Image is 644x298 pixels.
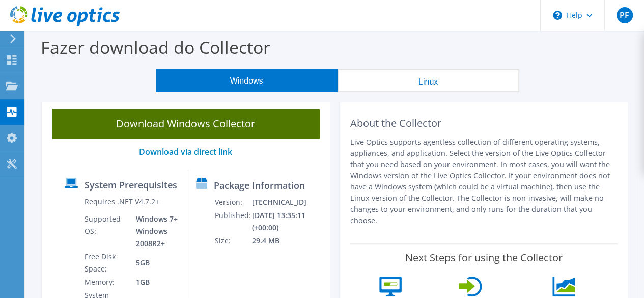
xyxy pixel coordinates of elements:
[214,209,251,234] td: Published:
[128,212,180,250] td: Windows 7+ Windows 2008R2+
[128,250,180,276] td: 5GB
[553,11,562,20] svg: \n
[84,212,129,250] td: Supported OS:
[214,196,251,209] td: Version:
[84,276,129,289] td: Memory:
[214,234,251,248] td: Size:
[251,209,325,234] td: [DATE] 13:35:11 (+00:00)
[214,180,305,191] label: Package Information
[350,137,618,226] p: Live Optics supports agentless collection of different operating systems, appliances, and applica...
[85,180,177,190] label: System Prerequisites
[139,146,232,157] a: Download via direct link
[41,36,270,59] label: Fazer download do Collector
[251,234,325,248] td: 29.4 MB
[350,117,618,129] h2: About the Collector
[251,196,325,209] td: [TECHNICAL_ID]
[338,69,519,92] button: Linux
[405,252,563,264] label: Next Steps for using the Collector
[617,7,633,23] span: PF
[128,276,180,289] td: 1GB
[156,69,338,92] button: Windows
[85,197,159,207] label: Requires .NET V4.7.2+
[52,109,320,139] a: Download Windows Collector
[84,250,129,276] td: Free Disk Space:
